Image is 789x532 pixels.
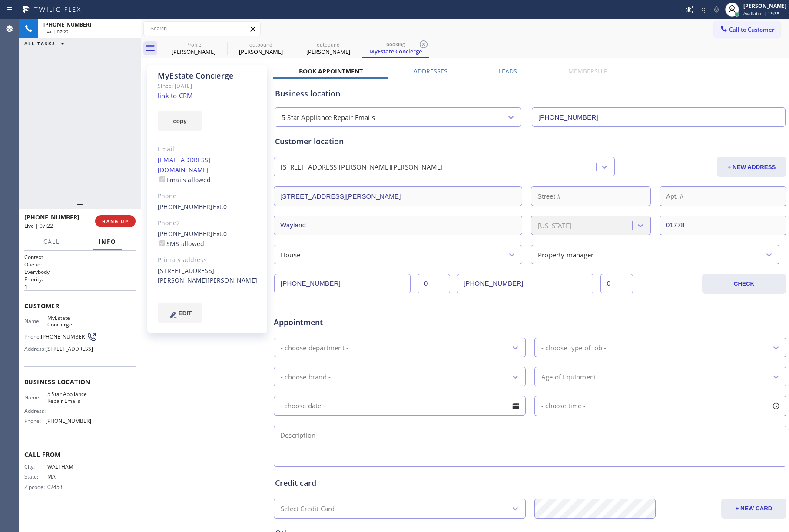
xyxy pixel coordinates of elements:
[24,463,47,470] span: City:
[24,276,136,283] h2: Priority:
[531,186,651,206] input: Street #
[295,41,361,48] div: outbound
[363,39,428,57] div: MyEstate Concierge
[274,316,444,328] span: Appointment
[179,310,192,316] span: EDIT
[24,318,47,324] span: Name:
[299,67,363,75] label: Book Appointment
[295,48,361,56] div: [PERSON_NAME]
[228,41,294,48] div: outbound
[24,394,47,401] span: Name:
[721,499,786,519] button: + NEW CARD
[46,418,91,424] span: [PHONE_NUMBER]
[24,213,80,221] span: [PHONE_NUMBER]
[158,144,257,154] div: Email
[228,39,294,58] div: Richard Lewis
[274,186,522,206] input: Address
[47,315,91,328] span: MyEstate Concierge
[158,111,202,131] button: copy
[47,484,91,490] span: 02453
[24,346,46,352] span: Address:
[24,333,41,340] span: Phone:
[24,253,136,261] h1: Context
[714,21,780,38] button: Call to Customer
[274,216,522,235] input: City
[24,283,136,290] p: 1
[660,216,786,235] input: ZIP
[717,157,786,177] button: + NEW ADDRESS
[24,302,136,310] span: Customer
[38,233,65,250] button: Call
[19,38,73,49] button: ALL TASKS
[43,29,69,35] span: Live | 07:22
[158,218,257,228] div: Phone2
[159,240,165,246] input: SMS allowed
[24,418,46,424] span: Phone:
[275,477,785,489] div: Credit card
[24,261,136,268] h2: Queue:
[41,333,86,340] span: [PHONE_NUMBER]
[743,2,786,10] div: [PERSON_NAME]
[538,249,593,259] div: Property manager
[47,463,91,470] span: WALTHAM
[158,91,193,100] a: link to CRM
[281,162,443,172] div: [STREET_ADDRESS][PERSON_NAME][PERSON_NAME]
[228,48,294,56] div: [PERSON_NAME]
[532,107,786,127] input: Phone Number
[541,372,596,382] div: Age of Equipment
[281,372,331,382] div: - choose brand -
[99,238,116,246] span: Info
[541,402,586,410] span: - choose time -
[275,88,785,100] div: Business location
[161,48,226,56] div: [PERSON_NAME]
[363,41,428,47] div: booking
[274,274,411,293] input: Phone Number
[158,156,211,174] a: [EMAIL_ADDRESS][DOMAIN_NAME]
[158,176,211,184] label: Emails allowed
[47,391,91,404] span: 5 Star Appliance Repair Emails
[24,40,56,47] span: ALL TASKS
[213,229,227,238] span: Ext: 0
[363,47,428,55] div: MyEstate Concierge
[281,249,300,259] div: House
[158,255,257,265] div: Primary address
[158,229,213,238] a: [PHONE_NUMBER]
[499,67,517,75] label: Leads
[158,239,204,248] label: SMS allowed
[159,176,165,182] input: Emails allowed
[414,67,448,75] label: Addresses
[660,186,786,206] input: Apt. #
[282,113,375,123] div: 5 Star Appliance Repair Emails
[46,346,93,352] span: [STREET_ADDRESS]
[24,378,136,386] span: Business location
[158,191,257,201] div: Phone
[102,218,129,224] span: HANG UP
[295,39,361,58] div: Richard Lewis
[144,22,260,36] input: Search
[743,10,779,17] span: Available | 19:35
[213,203,227,211] span: Ext: 0
[43,238,60,246] span: Call
[158,71,257,81] div: MyEstate Concierge
[93,233,122,250] button: Info
[418,274,450,293] input: Ext.
[158,266,257,286] div: [STREET_ADDRESS][PERSON_NAME][PERSON_NAME]
[161,41,226,48] div: Profile
[710,3,723,16] button: Mute
[43,21,91,28] span: [PHONE_NUMBER]
[274,396,526,416] input: - choose date -
[281,504,335,514] div: Select Credit Card
[281,342,348,352] div: - choose department -
[161,39,226,58] div: Jenny Chadwell
[568,67,607,75] label: Membership
[158,303,202,323] button: EDIT
[24,222,53,229] span: Live | 07:22
[95,215,136,227] button: HANG UP
[24,450,136,459] span: Call From
[24,473,47,480] span: State:
[158,81,257,91] div: Since: [DATE]
[600,274,633,293] input: Ext. 2
[158,203,213,211] a: [PHONE_NUMBER]
[729,26,775,33] span: Call to Customer
[702,274,786,294] button: CHECK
